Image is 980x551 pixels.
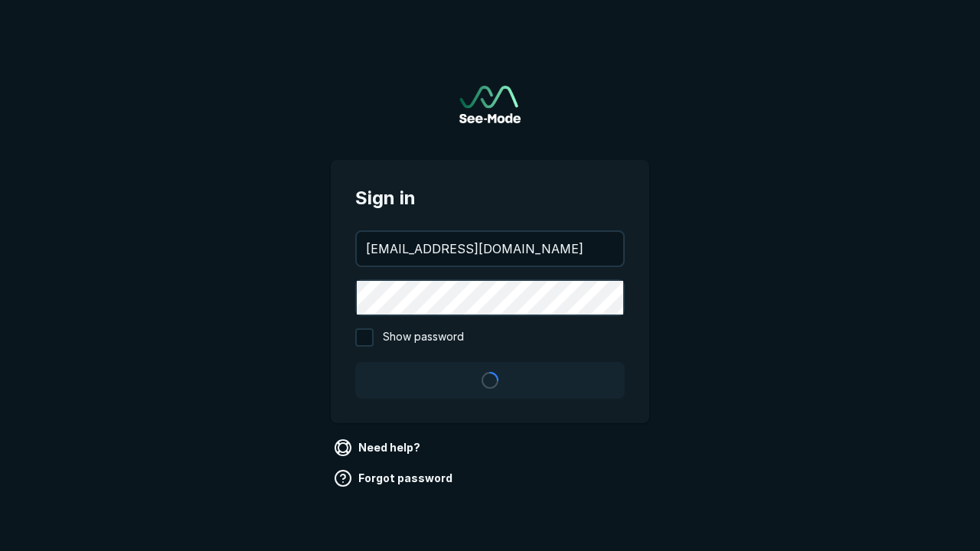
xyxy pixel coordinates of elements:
a: Need help? [331,435,426,460]
input: your@email.com [357,232,623,266]
a: Go to sign in [459,86,521,123]
span: Show password [383,328,464,347]
img: See-Mode Logo [459,86,521,123]
span: Sign in [355,184,625,212]
a: Forgot password [331,466,459,491]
